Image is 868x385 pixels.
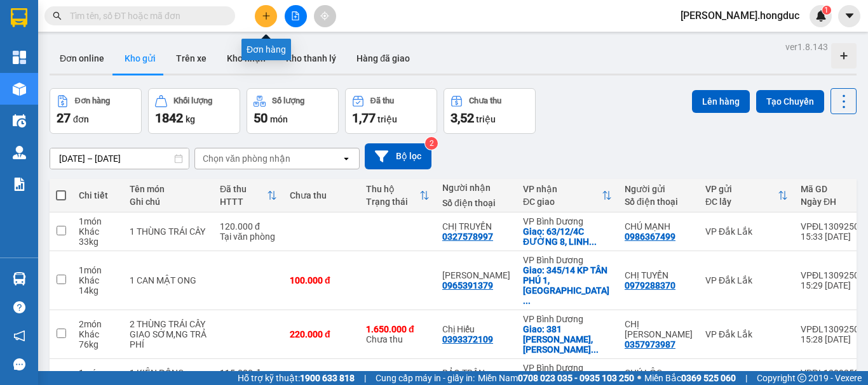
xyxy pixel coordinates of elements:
[79,216,117,226] div: 1 món
[366,184,419,194] div: Thu hộ
[79,285,117,296] div: 14 kg
[220,184,267,194] div: Đã thu
[705,329,788,339] div: VP Đắk Lắk
[130,329,207,349] div: GIAO SỚM,NG TRẢ PHÍ
[745,371,747,385] span: |
[425,137,438,150] sup: 2
[625,319,693,339] div: CHỊ HUỆ
[478,371,634,385] span: Miền Nam
[13,51,26,64] img: dashboard-icon
[13,114,26,127] img: warehouse-icon
[79,265,117,275] div: 1 món
[70,9,220,23] input: Tìm tên, số ĐT hoặc mã đơn
[79,368,117,378] div: 1 món
[365,143,431,169] button: Bộ lọc
[370,96,394,105] div: Đã thu
[148,88,240,134] button: Khối lượng1842kg
[442,270,510,280] div: ANH QUANG
[217,43,276,74] button: Kho nhận
[130,226,207,237] div: 1 THÙNG TRÁI CÂY
[203,152,290,165] div: Chọn văn phòng nhận
[442,198,510,208] div: Số điện thoại
[13,146,26,159] img: warehouse-icon
[352,110,376,126] span: 1,77
[625,368,693,378] div: CHÚ LỘC
[364,371,366,385] span: |
[444,88,536,134] button: Chưa thu3,52 triệu
[476,114,496,124] span: triệu
[79,190,117,200] div: Chi tiết
[220,232,277,242] div: Tại văn phòng
[79,275,117,285] div: Khác
[290,275,353,285] div: 100.000 đ
[644,371,736,385] span: Miền Bắc
[50,43,114,74] button: Đơn online
[523,265,612,306] div: Giao: 345/14 KP TÂN PHÚ 1, P TÂN BÌNH, DĨ AN, BD
[50,148,189,169] input: Select a date range.
[79,329,117,339] div: Khác
[13,358,25,370] span: message
[262,11,271,20] span: plus
[255,5,277,27] button: plus
[756,90,824,113] button: Tạo Chuyến
[523,314,612,324] div: VP Bình Dương
[130,319,207,329] div: 2 THÙNG TRÁI CÂY
[838,5,860,27] button: caret-down
[79,226,117,237] div: Khác
[13,301,25,313] span: question-circle
[681,373,736,383] strong: 0369 525 060
[844,10,855,22] span: caret-down
[670,8,810,23] span: [PERSON_NAME].hongduc
[79,339,117,349] div: 76 kg
[699,179,794,212] th: Toggle SortBy
[130,275,207,285] div: 1 CAN MẬT ONG
[291,11,300,20] span: file-add
[114,43,166,74] button: Kho gửi
[625,280,675,290] div: 0979288370
[220,368,277,378] div: 115.000 đ
[705,184,778,194] div: VP gửi
[442,280,493,290] div: 0965391379
[166,43,217,74] button: Trên xe
[822,6,831,15] sup: 1
[797,374,806,382] span: copyright
[625,221,693,232] div: CHÚ MẠNH
[815,10,827,22] img: icon-new-feature
[173,96,212,105] div: Khối lượng
[591,344,599,355] span: ...
[442,221,510,232] div: CHỊ TRUYỀN
[442,183,510,193] div: Người nhận
[523,255,612,265] div: VP Bình Dương
[523,184,602,194] div: VP nhận
[290,190,353,200] div: Chưa thu
[79,237,117,247] div: 33 kg
[705,275,788,285] div: VP Đắk Lắk
[272,96,304,105] div: Số lượng
[692,90,750,113] button: Lên hàng
[341,153,351,164] svg: open
[518,373,634,383] strong: 0708 023 035 - 0935 103 250
[625,232,675,242] div: 0986367499
[469,96,501,105] div: Chưa thu
[345,88,437,134] button: Đã thu1,77 triệu
[442,368,510,378] div: BẢO TRÂN
[625,339,675,349] div: 0357973987
[79,319,117,329] div: 2 món
[705,226,788,237] div: VP Đắk Lắk
[155,110,183,126] span: 1842
[276,43,346,74] button: Kho thanh lý
[247,88,339,134] button: Số lượng50món
[366,197,419,207] div: Trạng thái
[13,82,26,96] img: warehouse-icon
[589,237,597,247] span: ...
[523,226,612,247] div: Giao: 63/12/4C ĐƯỜNG 8, LINH XUÂN, THỦ ĐỨC
[824,6,829,15] span: 1
[637,375,641,381] span: ⚪️
[442,324,510,334] div: Chị Hiếu
[285,5,307,27] button: file-add
[75,96,110,105] div: Đơn hàng
[705,197,778,207] div: ĐC lấy
[523,324,612,355] div: Giao: 381 NGUYỄN THỊ ĐẶNG, P TÂN THỚI HIỆP, Q 12, HCM
[625,197,693,207] div: Số điện thoại
[442,232,493,242] div: 0327578997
